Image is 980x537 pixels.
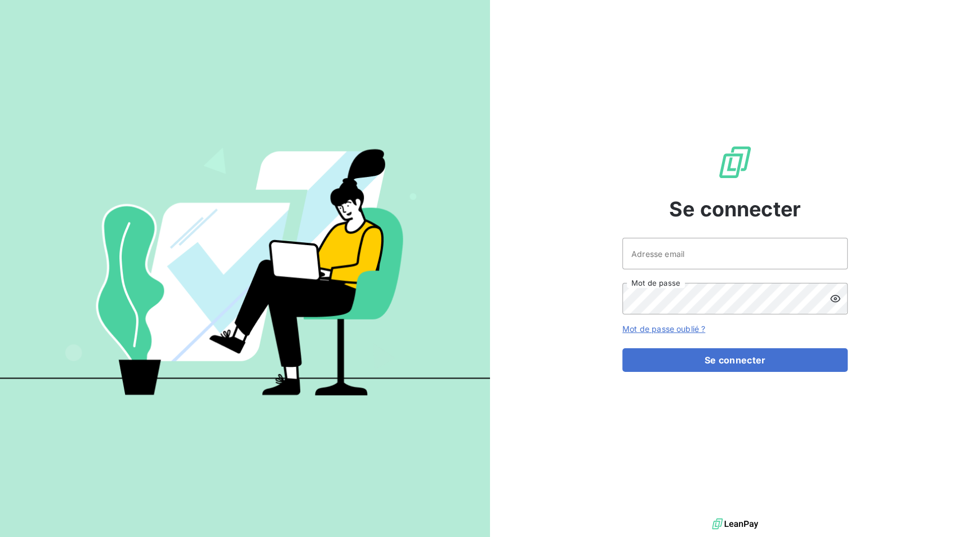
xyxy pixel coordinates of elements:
[622,324,705,334] a: Mot de passe oublié ?
[717,144,753,180] img: Logo LeanPay
[712,516,758,532] img: logo
[669,194,801,224] span: Se connecter
[622,238,848,269] input: placeholder
[622,348,848,372] button: Se connecter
